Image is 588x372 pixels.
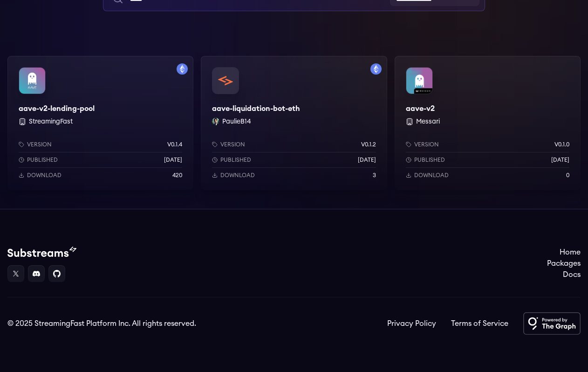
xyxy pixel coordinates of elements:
[387,318,436,329] a: Privacy Policy
[523,312,581,335] img: Powered by The Graph
[164,156,182,164] p: [DATE]
[201,56,387,190] a: Filter by mainnet networkaave-liquidation-bot-ethaave-liquidation-bot-ethPaulieB14 PaulieB14Versi...
[7,318,196,329] div: © 2025 StreamingFast Platform Inc. All rights reserved.
[414,172,449,179] p: Download
[414,141,439,148] p: Version
[220,156,251,164] p: Published
[27,156,58,164] p: Published
[551,156,569,164] p: [DATE]
[361,141,376,148] p: v0.1.2
[358,156,376,164] p: [DATE]
[373,172,376,179] p: 3
[547,258,581,269] a: Packages
[220,172,255,179] p: Download
[167,141,182,148] p: v0.1.4
[27,172,62,179] p: Download
[554,141,569,148] p: v0.1.0
[370,63,382,75] img: Filter by mainnet network
[7,56,193,190] a: Filter by mainnet networkaave-v2-lending-poolaave-v2-lending-pool StreamingFastVersionv0.1.4Publi...
[222,117,251,126] button: PaulieB14
[566,172,569,179] p: 0
[414,156,445,164] p: Published
[416,117,440,126] button: Messari
[395,56,581,190] a: aave-v2aave-v2 MessariVersionv0.1.0Published[DATE]Download0
[220,141,245,148] p: Version
[547,269,581,280] a: Docs
[27,141,52,148] p: Version
[172,172,182,179] p: 420
[177,63,188,75] img: Filter by mainnet network
[7,247,76,258] img: Substream's logo
[29,117,73,126] button: StreamingFast
[547,247,581,258] a: Home
[451,318,508,329] a: Terms of Service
